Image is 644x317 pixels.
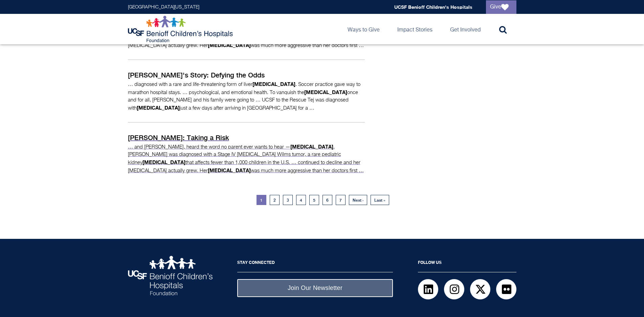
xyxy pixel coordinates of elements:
a: [PERSON_NAME]: Taking a Risk … and [PERSON_NAME], heard the word no parent ever wants to hear —[M... [128,122,365,185]
a: [GEOGRAPHIC_DATA][US_STATE] [128,5,199,9]
img: UCSF Benioff Children's Hospitals [128,256,213,295]
strong: [MEDICAL_DATA] [137,105,180,111]
a: 4 [296,195,306,205]
span: Next › [353,198,363,203]
img: Logo for UCSF Benioff Children's Hospitals Foundation [128,16,235,43]
strong: [MEDICAL_DATA] [304,89,347,95]
h2: Follow Us [418,256,516,272]
p: [PERSON_NAME]: Taking a Risk [128,133,365,143]
strong: [MEDICAL_DATA] [208,42,251,48]
span: Last » [374,198,385,203]
p: … diagnosed with a rare and life-threatening form of liver . Soccer practice gave way to marathon... [128,80,365,112]
a: 6 [323,195,332,205]
a: 5 [309,195,319,205]
p: [PERSON_NAME]'s Story: Defying the Odds [128,70,365,80]
a: 3 [283,195,293,205]
p: … and [PERSON_NAME], heard the word no parent ever wants to hear — . [PERSON_NAME] was diagnosed ... [128,143,365,175]
a: 2 [270,195,280,205]
a: 1 [257,195,266,205]
a: Impact Stories [392,14,438,44]
a: Join Our Newsletter [237,279,393,297]
strong: [MEDICAL_DATA] [290,143,333,150]
a: UCSF Benioff Children's Hospitals [394,4,472,10]
strong: [MEDICAL_DATA] [208,167,251,173]
strong: [MEDICAL_DATA] [142,159,185,165]
h2: Stay Connected [237,256,393,272]
strong: [MEDICAL_DATA] [252,81,295,87]
a: 7 [336,195,346,205]
a: Get Involved [445,14,486,44]
a: Ways to Give [342,14,385,44]
a: [PERSON_NAME]'s Story: Defying the Odds … diagnosed with a rare and life-threatening form of live... [128,60,365,122]
a: Give [486,0,516,14]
